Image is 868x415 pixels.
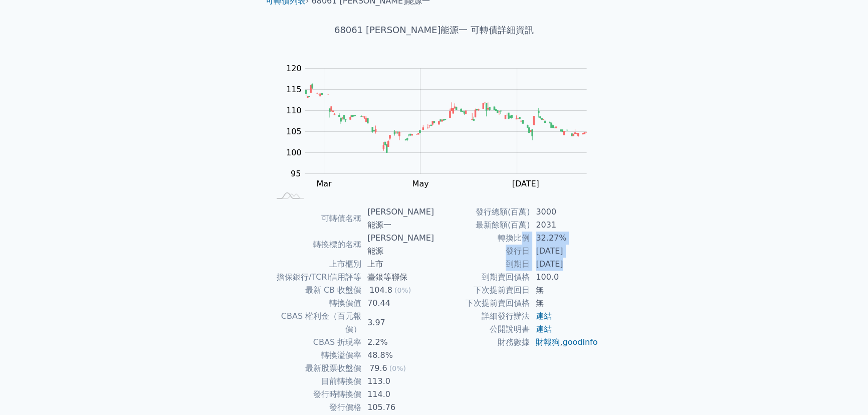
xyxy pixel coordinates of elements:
a: 連結 [536,324,552,334]
td: [PERSON_NAME]能源 [361,232,434,258]
td: 到期日 [434,258,530,271]
td: 最新餘額(百萬) [434,219,530,232]
td: 下次提前賣回價格 [434,297,530,310]
tspan: 100 [286,148,302,157]
td: 48.8% [361,349,434,362]
td: 目前轉換價 [270,375,361,388]
td: 2031 [530,219,598,232]
td: 最新股票收盤價 [270,362,361,375]
td: 上市 [361,258,434,271]
td: 發行總額(百萬) [434,205,530,219]
td: [PERSON_NAME]能源一 [361,205,434,232]
tspan: 120 [286,64,302,73]
h1: 68061 [PERSON_NAME]能源一 可轉債詳細資訊 [258,23,610,37]
td: 105.76 [361,401,434,414]
tspan: Mar [316,179,332,188]
td: 可轉債名稱 [270,205,361,232]
td: 轉換比例 [434,232,530,245]
td: 2.2% [361,336,434,349]
td: [DATE] [530,245,598,258]
span: (0%) [394,286,411,294]
td: 113.0 [361,375,434,388]
td: [DATE] [530,258,598,271]
a: 財報狗 [536,337,560,347]
tspan: 105 [286,127,302,136]
a: goodinfo [562,337,597,347]
td: 70.44 [361,297,434,310]
td: 上市櫃別 [270,258,361,271]
td: 無 [530,297,598,310]
td: 32.27% [530,232,598,245]
tspan: 110 [286,106,302,115]
tspan: [DATE] [512,179,539,188]
a: 連結 [536,311,552,321]
td: 轉換溢價率 [270,349,361,362]
td: 發行時轉換價 [270,388,361,401]
td: 100.0 [530,271,598,284]
iframe: Chat Widget [818,367,868,415]
g: Chart [281,64,601,188]
td: 擔保銀行/TCRI信用評等 [270,271,361,284]
td: 114.0 [361,388,434,401]
td: 3000 [530,205,598,219]
td: 到期賣回價格 [434,271,530,284]
td: CBAS 折現率 [270,336,361,349]
td: 無 [530,284,598,297]
td: 公開說明書 [434,323,530,336]
td: 臺銀等聯保 [361,271,434,284]
td: 發行價格 [270,401,361,414]
td: CBAS 權利金（百元報價） [270,310,361,336]
div: 聊天小工具 [818,367,868,415]
tspan: 115 [286,85,302,94]
td: 3.97 [361,310,434,336]
span: (0%) [389,364,406,372]
div: 79.6 [367,362,389,375]
td: 轉換標的名稱 [270,232,361,258]
tspan: May [412,179,428,188]
tspan: 95 [291,169,301,178]
td: 財務數據 [434,336,530,349]
td: 詳細發行辦法 [434,310,530,323]
td: , [530,336,598,349]
td: 下次提前賣回日 [434,284,530,297]
td: 發行日 [434,245,530,258]
td: 轉換價值 [270,297,361,310]
div: 104.8 [367,284,394,297]
td: 最新 CB 收盤價 [270,284,361,297]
